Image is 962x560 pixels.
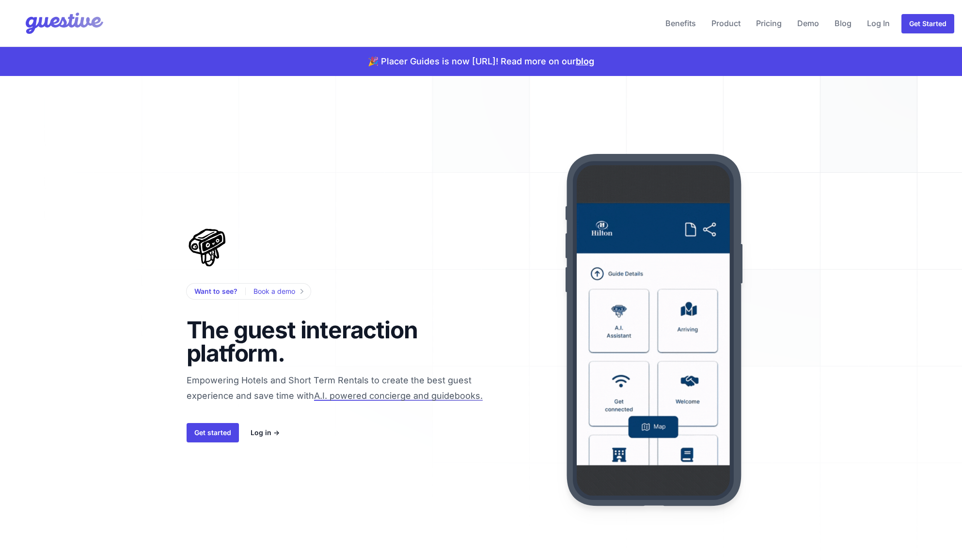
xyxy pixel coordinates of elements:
a: blog [576,56,594,66]
p: 🎉 Placer Guides is now [URL]! Read more on our [368,55,594,68]
a: Get started [187,423,239,442]
a: Get Started [901,14,954,33]
a: Book a demo [253,286,303,297]
img: Your Company [8,4,106,43]
a: Demo [793,12,823,35]
a: Product [708,12,744,35]
a: Log in → [251,427,280,439]
span: A.I. powered concierge and guidebooks. [314,391,483,401]
h1: The guest interaction platform. [187,318,435,365]
span: Empowering Hotels and Short Term Rentals to create the best guest experience and save time with [187,375,512,442]
a: Benefits [662,12,700,35]
a: Log In [863,12,894,35]
a: Pricing [752,12,786,35]
a: Blog [831,12,855,35]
